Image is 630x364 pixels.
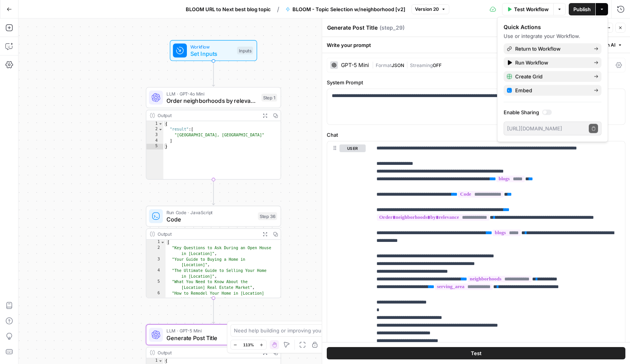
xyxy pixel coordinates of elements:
div: Write your prompt [322,37,630,53]
g: Edge from step_36 to step_29 [212,298,215,324]
button: user [339,144,366,152]
div: 1 [146,358,163,364]
div: Quick Actions [504,23,601,31]
span: Publish [573,5,591,13]
button: Publish [569,3,595,15]
div: 3 [146,133,163,138]
span: LLM · GPT-5 Mini [166,327,255,334]
div: Inputs [237,47,253,54]
span: Toggle code folding, rows 2 through 4 [158,127,163,133]
span: Toggle code folding, rows 1 through 5 [158,121,163,127]
span: Set Inputs [190,49,234,58]
div: 2 [146,245,166,257]
span: JSON [391,62,404,68]
div: Run Code · JavaScriptCodeStep 36Output[ "Key Questions to Ask During an Open House in [Location]"... [146,206,281,298]
g: Edge from step_1 to step_36 [212,179,215,205]
label: Chat [327,131,625,139]
div: 6 [146,291,166,302]
span: BLOOM - Topic Selection w/neighborhood [v2] [292,5,405,13]
span: Workflow [190,43,234,50]
span: Streaming [410,62,433,68]
span: Order neighborhoods by relevance [166,96,258,105]
span: | [404,61,410,69]
span: Code [166,215,255,224]
span: Version 20 [415,6,439,13]
div: WorkflowSet InputsInputs [146,40,281,61]
button: Version 20 [412,4,449,14]
div: 1 [146,121,163,127]
span: 113% [243,342,254,348]
span: / [277,5,279,14]
g: Edge from start to step_1 [212,61,215,86]
div: Step 1 [261,94,277,101]
div: 1 [146,240,166,245]
span: OFF [433,62,442,68]
button: Test [327,347,625,359]
button: BLOOM URL to Next best blog topic [181,3,276,15]
button: BLOOM - Topic Selection w/neighborhood [v2] [281,3,410,15]
label: Enable Sharing [504,109,601,116]
div: 3 [146,257,166,268]
span: Return to Workflow [515,45,588,53]
span: Run Workflow [515,59,588,67]
button: Test Workflow [502,3,553,15]
div: Output [158,112,257,119]
span: ( step_29 ) [380,24,405,32]
div: Output [158,231,257,238]
span: Test [471,349,482,357]
span: Format [376,62,391,68]
div: 4 [146,268,166,279]
div: 5 [146,144,163,149]
div: 4 [146,138,163,144]
span: Toggle code folding, rows 1 through 39 [160,240,165,245]
span: Run Code · JavaScript [166,209,255,216]
div: 2 [146,127,163,133]
span: Generate Post Title [166,334,255,342]
div: Step 36 [258,212,277,220]
textarea: Generate Post Title [327,24,378,32]
div: 5 [146,279,166,290]
span: BLOOM URL to Next best blog topic [186,5,271,13]
span: Create Grid [515,73,588,81]
span: Embed [515,87,588,94]
span: LLM · GPT-4o Mini [166,90,258,97]
span: Toggle code folding, rows 1 through 6 [158,358,163,364]
span: | [372,61,376,69]
label: System Prompt [327,79,625,86]
div: GPT-5 Mini [341,62,369,68]
div: Output [158,349,257,356]
span: Test Workflow [514,5,549,13]
span: Use or integrate your Workflow. [504,33,580,39]
div: LLM · GPT-4o MiniOrder neighborhoods by relevanceStep 1Output{ "result":[ "[GEOGRAPHIC_DATA], [GE... [146,87,281,179]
